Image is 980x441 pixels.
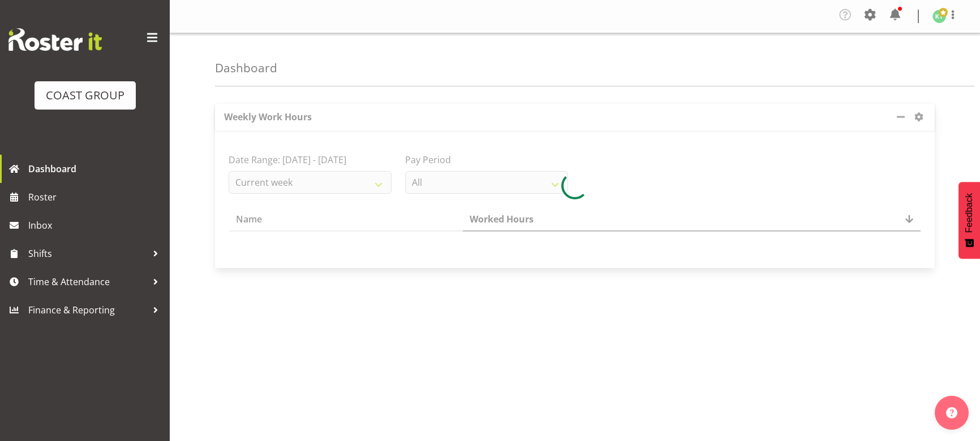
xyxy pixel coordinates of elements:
span: Finance & Reporting [28,302,147,318]
img: Rosterit website logo [8,28,102,51]
span: Feedback [964,193,974,233]
button: Feedback - Show survey [958,182,980,259]
span: Inbox [28,217,164,234]
div: COAST GROUP [46,87,124,104]
span: Time & Attendance [28,273,147,290]
img: help-xxl-2.png [946,407,957,418]
span: Shifts [28,245,147,262]
span: Dashboard [28,160,164,177]
img: kade-tiatia1141.jpg [932,10,946,23]
h4: Dashboard [215,62,277,75]
span: Roster [28,189,164,206]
